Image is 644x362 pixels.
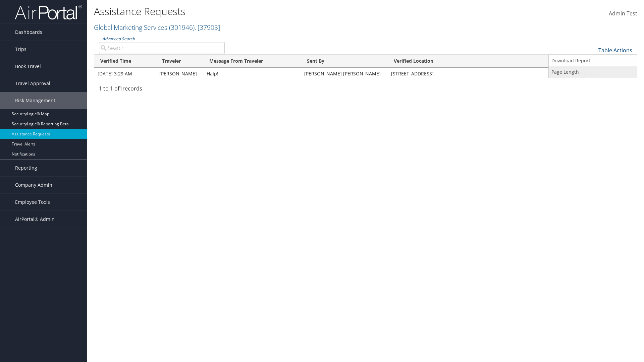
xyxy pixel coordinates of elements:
img: airportal-logo.png [15,4,82,20]
a: Page Length [549,66,637,78]
span: Reporting [15,160,37,176]
span: AirPortal® Admin [15,211,55,228]
span: Company Admin [15,177,52,193]
span: Employee Tools [15,194,50,210]
span: Dashboards [15,24,42,41]
span: Trips [15,41,26,58]
span: Book Travel [15,58,41,75]
a: Download Report [549,55,637,66]
span: Travel Approval [15,75,50,92]
span: Risk Management [15,92,55,109]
